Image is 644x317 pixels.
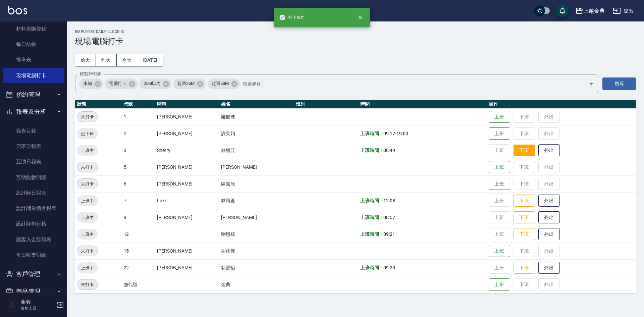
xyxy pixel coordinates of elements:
[3,283,64,300] button: 商品管理
[77,147,98,154] span: 上班中
[3,103,64,120] button: 報表及分析
[219,209,294,226] td: [PERSON_NAME]
[279,14,305,21] span: 打卡成功
[219,159,294,175] td: [PERSON_NAME]
[514,145,535,156] button: 下班
[77,130,98,137] span: 已下班
[122,175,155,192] td: 6
[360,198,384,203] b: 上班時間：
[155,175,220,192] td: [PERSON_NAME]
[383,131,395,136] span: 09:17
[3,123,64,139] a: 報表目錄
[602,77,636,90] button: 搜尋
[383,148,395,153] span: 08:49
[3,37,64,52] a: 每日結帳
[122,276,155,293] td: 無代號
[360,265,384,270] b: 上班時間：
[122,259,155,276] td: 22
[3,52,64,67] a: 排班表
[3,201,64,216] a: 設計師業績月報表
[383,215,395,220] span: 08:57
[77,197,98,204] span: 上班中
[383,198,395,203] span: 12:08
[20,299,55,305] h5: 金典
[155,159,220,175] td: [PERSON_NAME]
[140,80,165,87] span: 25M以內
[122,243,155,259] td: 15
[538,262,560,274] button: 外出
[514,228,535,241] button: 下班
[538,195,560,207] button: 外出
[241,78,577,90] input: 篩選條件
[122,209,155,226] td: 9
[219,108,294,125] td: 羅慶珠
[219,243,294,259] td: 謝佳樺
[122,226,155,243] td: 12
[583,7,605,15] div: 上越金典
[489,178,510,190] button: 上班
[3,139,64,154] a: 店家日報表
[489,245,510,257] button: 上班
[155,192,220,209] td: Luki
[80,71,101,76] label: 篩選打卡記錄
[489,127,510,140] button: 上班
[77,231,98,238] span: 上班中
[122,100,155,109] th: 代號
[219,100,294,109] th: 姓名
[514,262,535,274] button: 下班
[122,108,155,125] td: 1
[489,161,510,173] button: 上班
[353,10,368,25] button: close
[77,180,98,188] span: 未打卡
[3,154,64,169] a: 互助日報表
[3,170,64,185] a: 互助點數明細
[173,80,199,87] span: 超過25M
[140,78,172,89] div: 25M以內
[77,113,98,120] span: 未打卡
[96,54,117,66] button: 昨天
[79,78,103,89] div: 未知
[8,6,27,14] img: Logo
[105,80,130,87] span: 電腦打卡
[117,54,138,66] button: 今天
[514,195,535,207] button: 下班
[489,111,510,123] button: 上班
[219,175,294,192] td: 陳嘉欣
[3,247,64,263] a: 每日收支明細
[538,144,560,157] button: 外出
[573,4,607,18] button: 上越金典
[208,78,240,89] div: 超過50M
[155,259,220,276] td: [PERSON_NAME]
[610,5,636,17] button: 登出
[77,281,98,288] span: 未打卡
[122,192,155,209] td: 7
[77,214,98,221] span: 上班中
[514,211,535,224] button: 下班
[360,148,384,153] b: 上班時間：
[219,125,294,142] td: 許寀娟
[3,21,64,37] a: 材料自購登錄
[137,54,163,66] button: [DATE]
[122,159,155,175] td: 5
[586,78,597,89] button: Open
[5,298,19,312] img: Person
[383,231,395,237] span: 09:21
[294,100,359,109] th: 班別
[75,54,96,66] button: 前天
[538,228,560,241] button: 外出
[75,37,636,46] h3: 現場電腦打卡
[155,142,220,159] td: Sherry
[79,80,96,87] span: 未知
[155,209,220,226] td: [PERSON_NAME]
[105,78,138,89] div: 電腦打卡
[3,232,64,247] a: 顧客入金餘額表
[122,125,155,142] td: 2
[155,243,220,259] td: [PERSON_NAME]
[20,305,55,311] p: 服務人員
[3,216,64,231] a: 設計師排行榜
[219,276,294,293] td: 金典
[208,80,233,87] span: 超過50M
[155,100,220,109] th: 暱稱
[359,100,487,109] th: 時間
[396,131,408,136] span: 19:00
